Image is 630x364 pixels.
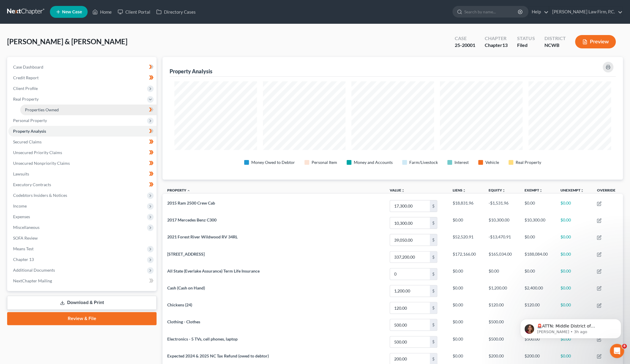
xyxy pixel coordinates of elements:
td: $0.00 [556,249,592,265]
td: $0.00 [556,299,592,316]
input: 0.00 [390,200,430,212]
span: Client Profile [13,86,38,91]
span: [STREET_ADDRESS] [167,251,205,257]
a: Exemptunfold_more [525,188,543,192]
span: Real Property [13,96,39,102]
div: Personal Item [312,159,337,165]
th: Override [592,184,623,198]
td: $0.00 [484,265,520,282]
span: SOFA Review [13,235,38,240]
td: -$1,531.96 [484,197,520,214]
div: Vehicle [485,159,499,165]
td: $2,400.00 [520,282,556,299]
td: $0.00 [448,215,484,232]
a: Client Portal [115,7,153,17]
span: Means Test [13,246,34,251]
td: -$13,470.91 [484,232,520,249]
span: Chapter 13 [13,257,34,262]
a: Review & File [7,312,157,325]
div: $ [430,234,437,246]
div: $ [430,217,437,229]
td: $172,166.00 [448,249,484,265]
span: Expected 2024 & 2025 NC Tax Refund (owed to debtor) [167,353,269,358]
td: $18,831.96 [448,197,484,214]
div: Interest [454,159,469,165]
td: $10,300.00 [520,215,556,232]
input: 0.00 [390,251,430,263]
div: Property Analysis [170,68,212,75]
a: Help [529,7,549,17]
div: $ [430,319,437,330]
td: $120.00 [520,299,556,316]
a: Properties Owned [20,105,157,115]
input: 0.00 [390,302,430,314]
span: Income [13,203,27,208]
a: Valueunfold_more [390,188,405,192]
td: $165,034.00 [484,249,520,265]
td: $0.00 [448,299,484,316]
span: Unsecured Priority Claims [13,150,62,155]
span: Executory Contracts [13,182,51,187]
div: Case [455,35,475,42]
span: 2015 Ram 2500 Crew Cab [167,200,215,205]
i: unfold_more [580,189,584,192]
td: $0.00 [556,197,592,214]
span: Clothing - Clothes [167,319,200,324]
input: 0.00 [390,319,430,330]
div: District [544,35,566,42]
span: Unsecured Nonpriority Claims [13,161,70,166]
div: Farm/Livestock [409,159,438,165]
span: Chickens (24) [167,302,192,307]
td: $1,200.00 [484,282,520,299]
span: Expenses [13,214,30,219]
span: Cash (Cash on Hand) [167,285,205,290]
span: 2017 Mercedes Benz C300 [167,217,217,222]
td: $0.00 [448,316,484,333]
div: NCWB [544,42,566,49]
input: Search by name... [464,6,519,17]
div: Chapter [485,42,508,49]
span: 2021 Forest River Wildwood RV 34RL [167,234,238,239]
span: Personal Property [13,118,47,123]
td: $500.00 [484,316,520,333]
span: Additional Documents [13,268,55,273]
input: 0.00 [390,285,430,297]
input: 0.00 [390,336,430,348]
a: Equityunfold_more [489,188,506,192]
a: Executory Contracts [8,179,157,190]
button: Preview [575,35,616,48]
td: $500.00 [484,333,520,350]
a: SOFA Review [8,233,157,243]
td: $0.00 [448,333,484,350]
a: Directory Cases [153,7,199,17]
div: Money Owed to Debtor [251,159,295,165]
span: Case Dashboard [13,64,43,69]
div: $ [430,251,437,263]
a: NextChapter Mailing [8,276,157,286]
span: All State (Everlake Assurance) Term Life Insurance [167,268,260,273]
a: Liensunfold_more [452,188,466,192]
td: $0.00 [556,265,592,282]
span: [PERSON_NAME] & [PERSON_NAME] [7,37,127,46]
td: $0.00 [556,282,592,299]
a: Unsecured Nonpriority Claims [8,158,157,169]
a: Lawsuits [8,169,157,179]
a: Property Analysis [8,126,157,137]
span: Property Analysis [13,129,46,134]
a: Download & Print [7,296,157,310]
div: Status [517,35,535,42]
span: NextChapter Mailing [13,278,52,283]
a: Unexemptunfold_more [560,188,584,192]
a: Case Dashboard [8,62,157,72]
iframe: Intercom live chat [610,344,624,358]
div: Filed [517,42,535,49]
div: $ [430,302,437,314]
i: expand_less [187,189,190,192]
td: $0.00 [556,215,592,232]
div: Real Property [516,159,541,165]
i: unfold_more [462,189,466,192]
a: Property expand_less [167,188,190,192]
a: Secured Claims [8,137,157,147]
